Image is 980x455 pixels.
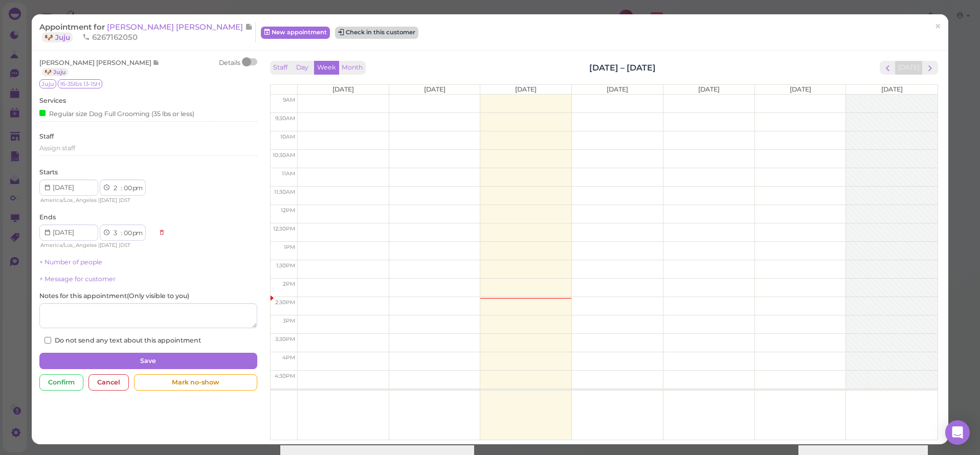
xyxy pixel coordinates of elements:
[40,197,97,203] span: America/Los_Angeles
[274,189,295,195] span: 11:30am
[82,32,138,42] span: 6267162050
[275,336,295,343] span: 3:30pm
[261,27,330,39] a: New appointment
[42,68,69,76] a: 🐶 Juju
[275,299,295,306] span: 2:30pm
[39,108,194,119] div: Regular size Dog Full Grooming (35 lbs or less)
[39,168,58,177] label: Starts
[895,61,923,75] button: [DATE]
[44,337,51,344] input: Do not send any text about this appointment
[39,22,256,42] div: Appointment for
[120,242,130,248] span: DST
[332,85,354,93] span: [DATE]
[282,354,295,361] span: 4pm
[134,374,257,391] div: Mark no-show
[945,420,970,445] div: Open Intercom Messenger
[276,262,295,269] span: 1:30pm
[273,225,295,232] span: 12:30pm
[515,85,537,93] span: [DATE]
[58,79,102,88] span: 16-35lbs 13-15H
[275,373,295,379] span: 4:30pm
[42,32,73,42] a: 🐶 Juju
[284,244,295,251] span: 1pm
[39,213,56,222] label: Ends
[928,15,947,39] a: ×
[100,242,117,248] span: [DATE]
[39,241,153,250] div: | |
[314,61,339,75] button: Week
[219,58,240,77] div: Details
[283,97,295,103] span: 9am
[153,59,160,66] span: Note
[39,353,257,369] button: Save
[589,62,656,74] h2: [DATE] – [DATE]
[100,197,117,203] span: [DATE]
[270,61,291,75] button: Staff
[39,275,116,283] a: + Message for customer
[39,144,75,152] span: Assign staff
[39,59,153,66] span: [PERSON_NAME] [PERSON_NAME]
[922,61,938,75] button: next
[281,207,295,214] span: 12pm
[283,317,295,324] span: 3pm
[607,85,628,93] span: [DATE]
[39,132,54,141] label: Staff
[280,133,295,140] span: 10am
[881,85,903,93] span: [DATE]
[934,19,941,34] span: ×
[790,85,811,93] span: [DATE]
[120,197,130,203] span: DST
[39,96,66,105] label: Services
[424,85,446,93] span: [DATE]
[880,61,896,75] button: prev
[698,85,720,93] span: [DATE]
[39,79,56,88] span: Juju
[335,27,418,39] button: Check in this customer
[283,281,295,287] span: 2pm
[39,291,189,301] label: Notes for this appointment ( Only visible to you )
[282,170,295,177] span: 11am
[39,374,83,391] div: Confirm
[290,61,315,75] button: Day
[245,22,253,32] span: Note
[88,374,129,391] div: Cancel
[275,115,295,122] span: 9:30am
[107,22,245,32] span: [PERSON_NAME] [PERSON_NAME]
[39,196,153,205] div: | |
[44,336,201,345] label: Do not send any text about this appointment
[339,61,366,75] button: Month
[273,152,295,158] span: 10:30am
[39,258,102,266] a: + Number of people
[40,242,97,248] span: America/Los_Angeles
[39,22,253,42] a: [PERSON_NAME] [PERSON_NAME] 🐶 Juju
